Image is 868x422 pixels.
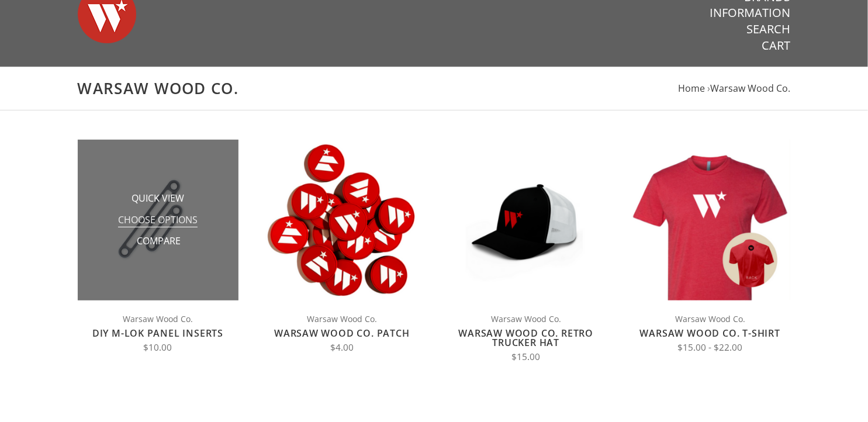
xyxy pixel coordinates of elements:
[118,213,198,226] a: Choose Options
[640,327,780,340] a: Warsaw Wood Co. T-Shirt
[132,192,184,206] span: Quick View
[678,341,743,354] span: $15.00 - $22.00
[747,22,791,37] a: Search
[762,38,791,53] a: Cart
[446,312,607,326] span: Warsaw Wood Co.
[274,327,410,340] a: Warsaw Wood Co. Patch
[78,312,238,326] span: Warsaw Wood Co.
[330,341,354,354] span: $4.00
[630,312,791,326] span: Warsaw Wood Co.
[512,351,541,363] span: $15.00
[137,234,181,249] span: Compare
[118,213,198,228] span: Choose Options
[92,327,223,340] a: DIY M-LOK Panel Inserts
[78,140,238,300] img: DIY M-LOK Panel Inserts
[459,327,594,349] a: Warsaw Wood Co. Retro Trucker Hat
[262,312,423,326] span: Warsaw Wood Co.
[446,140,607,300] img: Warsaw Wood Co. Retro Trucker Hat
[144,341,172,354] span: $10.00
[708,81,791,96] li: ›
[711,82,791,95] a: Warsaw Wood Co.
[262,140,423,300] img: Warsaw Wood Co. Patch
[630,140,791,300] img: Warsaw Wood Co. T-Shirt
[679,82,706,95] a: Home
[78,79,791,98] h1: Warsaw Wood Co.
[710,5,791,20] a: Information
